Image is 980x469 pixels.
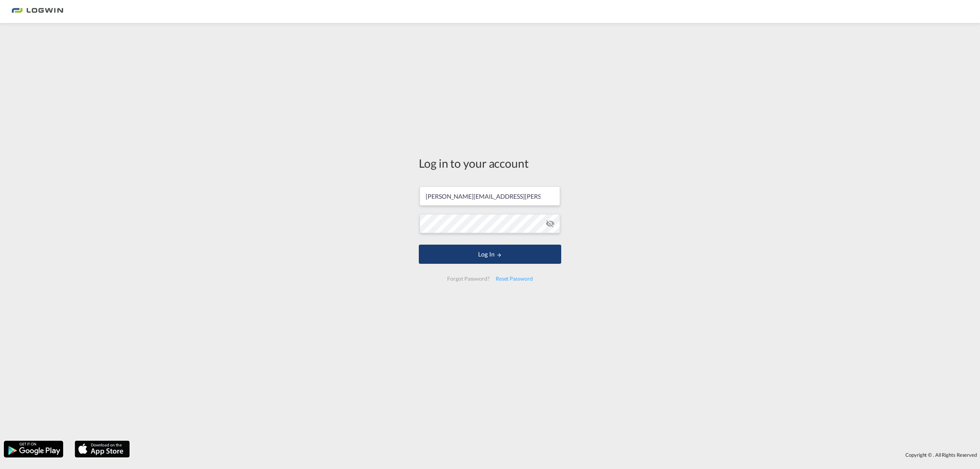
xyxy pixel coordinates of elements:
[444,272,492,286] div: Forgot Password?
[3,440,64,458] img: google.png
[419,245,561,264] button: LOGIN
[546,219,555,228] md-icon: icon-eye-off
[420,186,560,206] input: Enter email/phone number
[11,3,63,20] img: 2761ae10d95411efa20a1f5e0282d2d7.png
[419,155,561,171] div: Log in to your account
[74,440,131,458] img: apple.png
[493,272,536,286] div: Reset Password
[134,448,980,461] div: Copyright © . All Rights Reserved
